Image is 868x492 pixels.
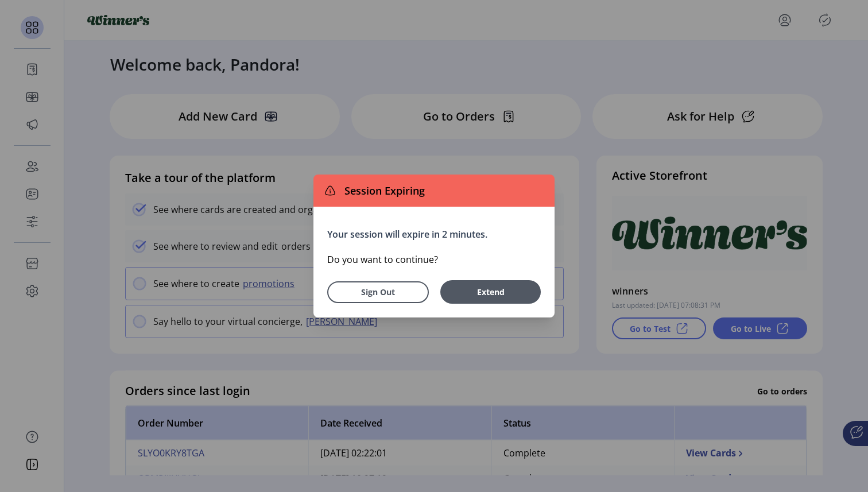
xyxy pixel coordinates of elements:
[446,286,535,298] span: Extend
[327,281,429,303] button: Sign Out
[340,183,425,199] span: Session Expiring
[327,227,541,241] p: Your session will expire in 2 minutes.
[342,286,414,298] span: Sign Out
[327,253,541,266] p: Do you want to continue?
[440,280,541,304] button: Extend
